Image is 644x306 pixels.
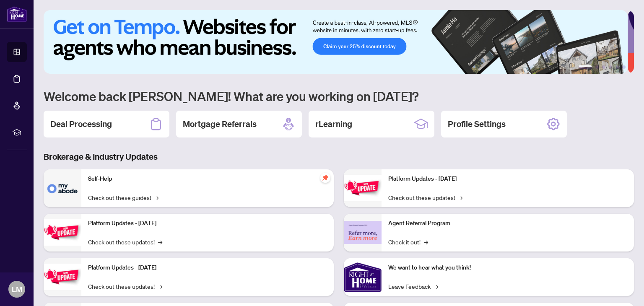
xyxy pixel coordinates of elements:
p: We want to hear what you think! [388,263,627,272]
img: Platform Updates - June 23, 2025 [344,175,382,201]
span: → [424,237,428,246]
p: Platform Updates - [DATE] [88,219,327,228]
button: 5 [615,65,619,69]
a: Check out these guides!→ [88,193,158,202]
p: Platform Updates - [DATE] [88,263,327,272]
span: → [154,193,158,202]
h2: Deal Processing [50,118,112,130]
span: → [158,237,162,246]
button: 4 [609,65,612,69]
img: We want to hear what you think! [344,258,382,296]
p: Platform Updates - [DATE] [388,174,627,184]
span: → [434,282,438,291]
p: Agent Referral Program [388,219,627,228]
h1: Welcome back [PERSON_NAME]! What are you working on [DATE]? [44,88,634,104]
span: LM [12,283,22,295]
img: logo [7,6,27,22]
button: 1 [579,65,592,69]
h3: Brokerage & Industry Updates [44,151,634,163]
img: Slide 0 [44,10,628,74]
img: Self-Help [44,169,81,207]
button: Open asap [610,277,636,302]
a: Leave Feedback→ [388,282,438,291]
span: → [158,282,162,291]
p: Self-Help [88,174,327,184]
span: pushpin [320,173,330,183]
img: Platform Updates - September 16, 2025 [44,219,81,246]
h2: rLearning [315,118,352,130]
span: → [458,193,462,202]
button: 3 [602,65,605,69]
img: Agent Referral Program [344,221,382,244]
button: 2 [595,65,599,69]
button: 6 [622,65,626,69]
a: Check out these updates!→ [388,193,462,202]
a: Check out these updates!→ [88,237,162,246]
h2: Profile Settings [448,118,506,130]
a: Check out these updates!→ [88,282,162,291]
a: Check it out!→ [388,237,428,246]
h2: Mortgage Referrals [183,118,257,130]
img: Platform Updates - July 21, 2025 [44,264,81,290]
